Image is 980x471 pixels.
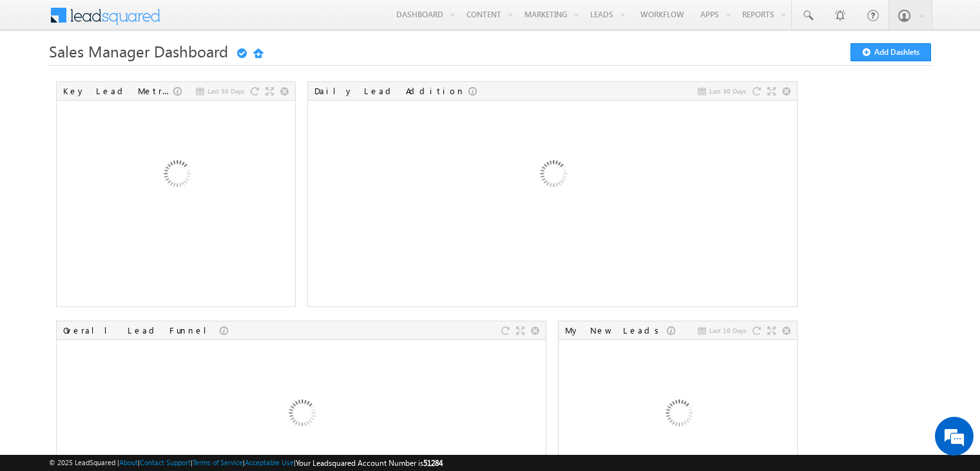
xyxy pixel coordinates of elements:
span: 51284 [423,458,443,468]
div: My New Leads [565,325,667,336]
button: Add Dashlets [850,43,931,61]
img: Loading... [483,106,622,245]
div: Key Lead Metrics [63,85,173,97]
a: Terms of Service [193,458,243,466]
div: Daily Lead Addition [314,85,468,97]
a: Acceptable Use [245,458,294,466]
span: Last 30 Days [709,85,746,97]
a: About [119,458,138,466]
a: Contact Support [140,458,191,466]
span: Last 30 Days [207,85,244,97]
div: Overall Lead Funnel [63,325,220,336]
img: Loading... [107,106,245,245]
span: Last 10 Days [709,325,746,336]
span: Sales Manager Dashboard [49,41,228,61]
span: © 2025 LeadSquared | | | | | [49,457,443,469]
span: Your Leadsquared Account Number is [296,458,443,468]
